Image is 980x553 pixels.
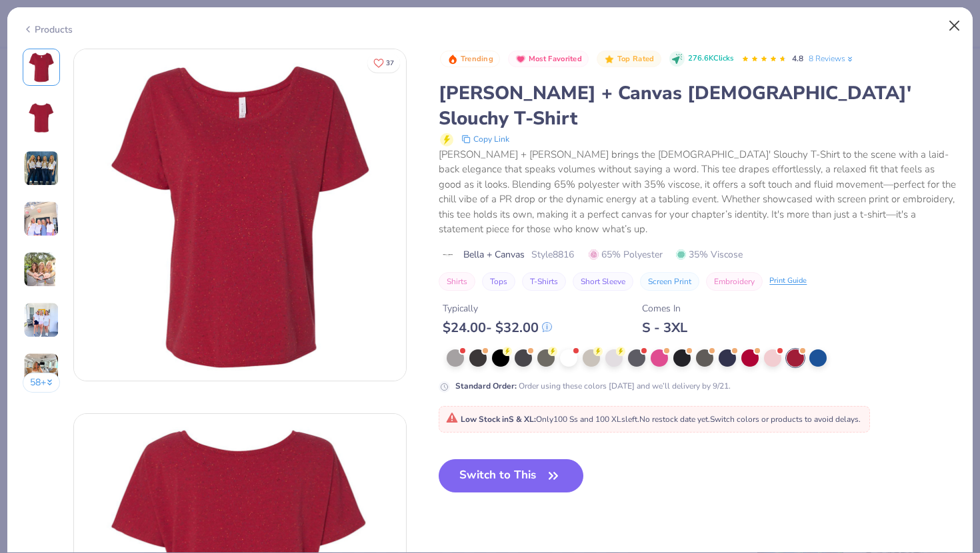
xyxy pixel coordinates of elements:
span: Style 8816 [531,248,574,262]
img: User generated content [23,302,59,338]
button: copy to clipboard [457,131,513,147]
button: Shirts [439,272,475,291]
button: Badge Button [597,51,661,68]
img: Front [74,49,406,381]
button: Badge Button [440,51,500,68]
img: Most Favorited sort [515,54,526,65]
span: 35% Viscose [676,248,743,262]
button: 58+ [23,373,61,393]
button: Tops [482,272,515,291]
a: 8 Reviews [809,53,855,65]
img: Front [25,51,57,83]
strong: Standard Order : [455,381,517,391]
button: Screen Print [640,272,699,291]
button: Embroidery [706,272,763,291]
div: [PERSON_NAME] + Canvas [DEMOGRAPHIC_DATA]' Slouchy T-Shirt [439,81,957,131]
div: Typically [443,301,552,315]
span: 65% Polyester [589,248,663,262]
img: Top Rated sort [604,54,615,65]
div: $ 24.00 - $ 32.00 [443,319,552,336]
img: Back [25,102,57,134]
img: User generated content [23,252,59,287]
div: [PERSON_NAME] + [PERSON_NAME] brings the [DEMOGRAPHIC_DATA]' Slouchy T-Shirt to the scene with a ... [439,147,957,237]
span: No restock date yet. [639,414,710,425]
span: Top Rated [617,55,655,63]
span: Most Favorited [529,55,582,63]
button: Like [367,53,400,73]
img: Trending sort [447,54,458,65]
div: S - 3XL [642,319,687,336]
button: Badge Button [508,51,589,68]
div: Print Guide [769,276,807,287]
span: 276.6K Clicks [688,53,733,65]
img: User generated content [23,353,59,389]
span: Only 100 Ss and 100 XLs left. Switch colors or products to avoid delays. [446,414,861,425]
button: Switch to This [439,459,583,492]
img: User generated content [23,201,59,237]
strong: Low Stock in S & XL : [461,414,536,425]
span: 37 [386,60,394,67]
span: Bella + Canvas [463,248,525,262]
div: Products [23,23,73,37]
div: 4.8 Stars [741,49,787,70]
div: Order using these colors [DATE] and we’ll delivery by 9/21. [455,380,731,392]
span: Trending [461,55,493,63]
button: T-Shirts [522,272,566,291]
img: brand logo [439,250,457,260]
span: 4.8 [792,53,803,64]
img: User generated content [23,150,59,186]
button: Close [942,13,967,39]
button: Short Sleeve [573,272,633,291]
div: Comes In [642,301,687,315]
